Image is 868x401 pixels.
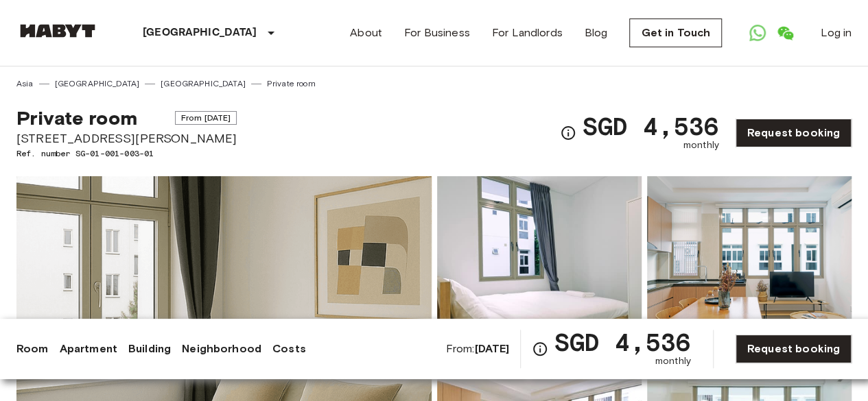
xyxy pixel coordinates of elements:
span: From [DATE] [175,111,237,125]
a: Room [16,341,49,357]
a: [GEOGRAPHIC_DATA] [55,77,140,90]
img: Picture of unit SG-01-001-003-01 [437,176,642,356]
img: Habyt [16,24,99,38]
p: [GEOGRAPHIC_DATA] [143,25,257,41]
a: Private room [267,77,316,90]
span: Private room [16,106,137,130]
a: Get in Touch [629,19,722,47]
span: [STREET_ADDRESS][PERSON_NAME] [16,130,237,147]
a: Blog [585,25,608,41]
span: From: [446,341,510,356]
a: Open WhatsApp [744,19,771,47]
span: Ref. number SG-01-001-003-01 [16,147,237,160]
a: [GEOGRAPHIC_DATA] [161,77,246,90]
a: For Business [404,25,470,41]
a: Log in [821,25,852,41]
span: monthly [683,138,719,152]
span: SGD 4,536 [554,330,690,354]
a: Apartment [60,341,117,357]
img: Picture of unit SG-01-001-003-01 [647,176,852,356]
span: SGD 4,536 [582,114,718,138]
b: [DATE] [474,342,509,355]
a: Open WeChat [771,19,799,47]
a: Costs [272,341,306,357]
a: About [350,25,382,41]
a: Asia [16,77,34,90]
a: For Landlords [492,25,563,41]
a: Building [128,341,171,357]
a: Neighborhood [182,341,261,357]
span: monthly [655,354,691,368]
svg: Check cost overview for full price breakdown. Please note that discounts apply to new joiners onl... [560,125,576,141]
svg: Check cost overview for full price breakdown. Please note that discounts apply to new joiners onl... [532,341,548,357]
a: Request booking [736,335,852,363]
a: Request booking [736,119,852,147]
